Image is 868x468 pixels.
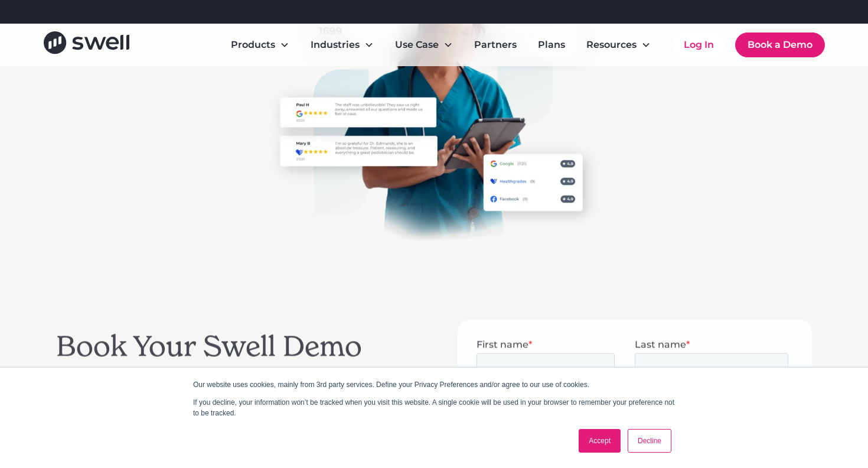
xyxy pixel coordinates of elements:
[586,38,637,52] div: Resources
[528,33,575,57] a: Plans
[579,429,621,453] a: Accept
[158,97,232,108] span: Phone number
[311,38,360,52] div: Industries
[465,33,526,57] a: Partners
[44,31,129,58] a: home
[221,33,299,57] div: Products
[193,379,675,390] p: Our website uses cookies, mainly from 3rd party services. Define your Privacy Preferences and/or ...
[386,33,462,57] div: Use Case
[56,329,410,363] h2: Book Your Swell Demo
[628,429,671,453] a: Decline
[735,32,825,57] a: Book a Demo
[126,285,191,310] input: Submit
[193,397,675,418] p: If you decline, your information won’t be tracked when you visit this website. A single cookie wi...
[577,33,660,57] div: Resources
[672,33,726,57] a: Log In
[301,33,383,57] div: Industries
[1,202,276,219] a: Mobile Terms of Service
[395,38,439,52] div: Use Case
[231,38,275,52] div: Products
[37,210,81,219] a: Privacy Policy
